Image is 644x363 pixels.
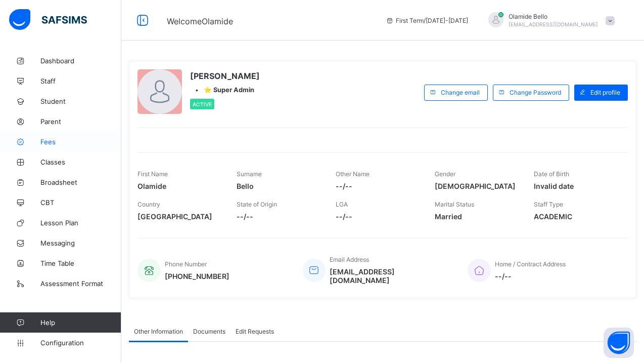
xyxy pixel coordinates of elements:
[237,170,262,178] span: Surname
[40,279,121,288] span: Assessment Format
[40,57,121,65] span: Dashboard
[40,138,121,146] span: Fees
[441,89,480,96] span: Change email
[40,239,121,247] span: Messaging
[534,170,569,178] span: Date of Birth
[40,259,121,267] span: Time Table
[336,212,420,221] span: --/--
[534,200,563,208] span: Staff Type
[40,158,121,166] span: Classes
[137,170,168,178] span: First Name
[236,328,274,335] span: Edit Requests
[204,86,254,94] span: ⭐ Super Admin
[590,89,620,96] span: Edit profile
[435,182,519,190] span: [DEMOGRAPHIC_DATA]
[165,260,207,268] span: Phone Number
[386,17,468,24] span: session/term information
[40,219,121,227] span: Lesson Plan
[435,212,519,221] span: Married
[478,12,620,29] div: OlamideBello
[604,328,634,358] button: Open asap
[40,339,121,347] span: Configuration
[534,182,618,190] span: Invalid date
[534,212,618,221] span: ACADEMIC
[40,77,121,85] span: Staff
[40,178,121,186] span: Broadsheet
[509,13,598,20] span: Olamide Bello
[330,256,369,263] span: Email Address
[237,200,277,208] span: State of Origin
[190,71,260,81] span: [PERSON_NAME]
[40,97,121,105] span: Student
[193,101,212,107] span: Active
[495,272,566,280] span: --/--
[134,328,183,335] span: Other Information
[435,200,474,208] span: Marital Status
[495,260,566,268] span: Home / Contract Address
[137,182,221,190] span: Olamide
[237,182,320,190] span: Bello
[330,267,453,285] span: [EMAIL_ADDRESS][DOMAIN_NAME]
[137,200,160,208] span: Country
[193,328,225,335] span: Documents
[510,89,561,96] span: Change Password
[190,86,260,94] div: •
[509,21,598,27] span: [EMAIL_ADDRESS][DOMAIN_NAME]
[165,272,229,280] span: [PHONE_NUMBER]
[336,182,420,190] span: --/--
[237,212,320,221] span: --/--
[40,198,121,207] span: CBT
[336,170,370,178] span: Other Name
[137,212,221,221] span: [GEOGRAPHIC_DATA]
[9,9,87,30] img: safsims
[40,117,121,126] span: Parent
[336,200,348,208] span: LGA
[435,170,455,178] span: Gender
[167,16,233,26] span: Welcome Olamide
[40,318,121,327] span: Help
